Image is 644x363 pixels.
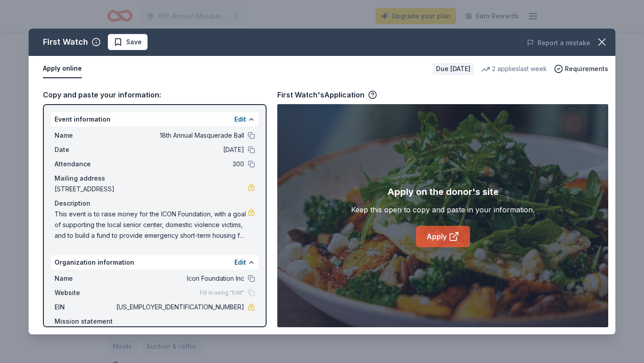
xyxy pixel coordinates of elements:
[527,38,590,48] button: Report a mistake
[114,144,244,155] span: [DATE]
[55,198,255,209] div: Description
[55,159,114,169] span: Attendance
[114,273,244,284] span: Icon Foundation Inc
[234,114,246,125] button: Edit
[55,173,255,184] div: Mailing address
[126,37,142,47] span: Save
[387,185,499,199] div: Apply on the donor's site
[114,159,244,169] span: 300
[114,130,244,141] span: 18th Annual Masquerade Ball
[55,144,114,155] span: Date
[277,89,377,101] div: First Watch's Application
[55,130,114,141] span: Name
[351,204,534,215] div: Keep this open to copy and paste in your information.
[234,257,246,268] button: Edit
[43,89,267,101] div: Copy and paste your information:
[55,287,114,298] span: Website
[51,255,258,270] div: Organization information
[55,209,248,241] span: This event is to raise money for the ICON Foundation, with a goal of supporting the local senior ...
[55,316,255,327] div: Mission statement
[114,302,244,312] span: [US_EMPLOYER_IDENTIFICATION_NUMBER]
[200,289,244,296] span: Fill in using "Edit"
[481,63,547,74] div: 2 applies last week
[565,63,608,74] span: Requirements
[55,273,114,284] span: Name
[55,302,114,312] span: EIN
[43,35,88,49] div: First Watch
[108,34,148,50] button: Save
[51,112,258,127] div: Event information
[416,226,470,247] a: Apply
[432,63,474,75] div: Due [DATE]
[43,59,82,78] button: Apply online
[55,184,248,194] span: [STREET_ADDRESS]
[554,63,608,74] button: Requirements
